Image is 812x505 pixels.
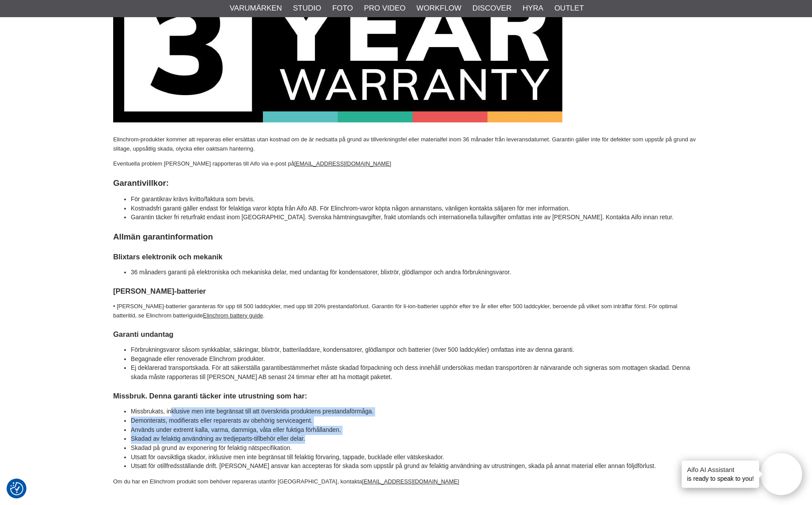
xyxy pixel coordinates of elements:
li: Förbrukningsvaror såsom synkkablar, säkringar, blixtrör, batteriladdare, kondensatorer, glödlampo... [131,346,699,355]
li: Utsatt för otillfredsställande drift. [PERSON_NAME] ansvar kan accepteras för skada som uppstår p... [131,462,699,471]
a: Elinchrom battery guide [203,312,263,319]
li: Begagnade eller renoverade Elinchrom produkter. [131,355,699,364]
li: För garantikrav krävs kvitto/faktura som bevis. [131,195,699,204]
h4: [PERSON_NAME]-batterier [113,286,699,296]
button: Samtyckesinställningar [10,481,23,497]
h4: Garanti undantag [113,329,699,339]
li: Kostnadsfri garanti gäller endast för felaktiga varor köpta från Aifo AB. För Elinchrom-varor köp... [131,204,699,214]
p: Elinchrom-produkter kommer att repareras eller ersättas utan kostnad om de är nedsatta på grund a... [113,135,699,154]
h4: Missbruk. Denna garanti täcker inte utrustning som har: [113,391,699,401]
a: Hyra [523,3,543,14]
li: Skadad på grund av exponering för felaktig nätspecifikation. [131,444,699,453]
h3: Allmän garantinformation [113,231,699,243]
li: 36 månaders garanti på elektroniska och mekaniska delar, med undantag för kondensatorer, blixtrör... [131,268,699,277]
a: [EMAIL_ADDRESS][DOMAIN_NAME] [294,160,391,167]
a: Discover [472,3,512,14]
a: Foto [332,3,353,14]
a: Pro Video [364,3,405,14]
div: is ready to speak to you! [682,461,759,488]
li: Garantin täcker fri returfrakt endast inom [GEOGRAPHIC_DATA]. Svenska hämtningsavgifter, frakt ut... [131,213,699,222]
h4: Aifo AI Assistant [687,465,754,474]
li: Utsatt för oavsiktliga skador, inklusive men inte begränsat till felaktig förvaring, tappade, buc... [131,453,699,462]
h4: Blixtars elektronik och mekanik [113,252,699,262]
li: Missbrukats, inklusive men inte begränsat till att överskrida produktens prestandaförmåga. [131,407,699,417]
p: Eventuella problem [PERSON_NAME] rapporteras till Aifo via e-post på [113,159,699,169]
a: Studio [293,3,321,14]
li: Används under extremt kalla, varma, dammiga, våta eller fuktiga förhållanden. [131,426,699,435]
img: Revisit consent button [10,482,23,495]
h3: Garantivillkor: [113,177,699,189]
p: • [PERSON_NAME]-batterier garanteras för upp till 500 laddcykler, med upp till 20% prestandaförlu... [113,302,699,321]
li: Skadad av felaktig användning av tredjeparts-tillbehör eller delar. [131,435,699,444]
a: Outlet [554,3,584,14]
li: Ej deklarerad transportskada. För att säkerställa garantibestämmerhet måste skadad förpackning oc... [131,364,699,382]
li: Demonterats, modifierats eller reparerats av obehörig serviceagent. [131,417,699,426]
a: [EMAIL_ADDRESS][DOMAIN_NAME] [362,478,459,485]
a: Varumärken [230,3,282,14]
p: Om du har en Elinchrom produkt som behöver repareras utanför [GEOGRAPHIC_DATA], kontakta [113,477,699,487]
a: Workflow [417,3,461,14]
